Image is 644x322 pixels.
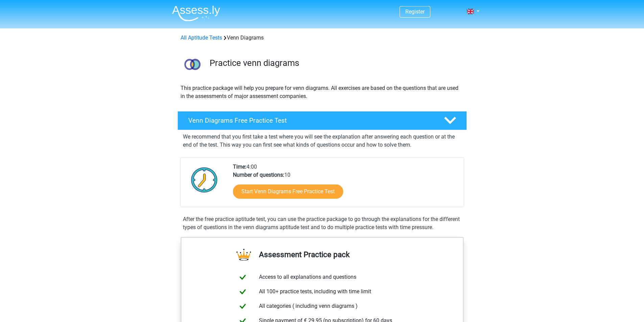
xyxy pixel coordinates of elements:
[181,34,222,41] a: All Aptitude Tests
[181,84,464,100] p: This practice package will help you prepare for venn diagrams. All exercises are based on the que...
[172,5,220,21] img: Assessly
[233,172,284,178] b: Number of questions:
[210,58,461,68] h3: Practice venn diagrams
[228,163,463,207] div: 4:00 10
[233,164,246,170] b: Time:
[178,50,207,79] img: venn diagrams
[188,117,433,124] h4: Venn Diagrams Free Practice Test
[233,184,343,199] a: Start Venn Diagrams Free Practice Test
[178,34,467,42] div: Venn Diagrams
[180,215,464,231] div: After the free practice aptitude test, you can use the practice package to go through the explana...
[405,8,425,15] a: Register
[183,133,461,149] p: We recommend that you first take a test where you will see the explanation after answering each q...
[187,163,221,197] img: Clock
[175,111,470,130] a: Venn Diagrams Free Practice Test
